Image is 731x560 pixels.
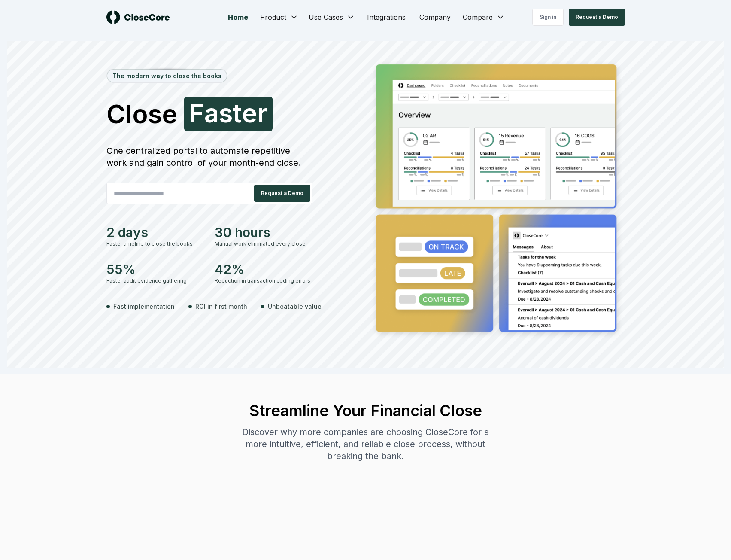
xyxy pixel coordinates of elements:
[255,9,303,26] button: Product
[303,9,360,26] button: Use Cases
[532,9,564,26] a: Sign in
[219,100,233,126] span: s
[234,426,497,462] div: Discover why more companies are choosing CloseCore for a more intuitive, efficient, and reliable ...
[369,58,625,341] img: Jumbotron
[204,100,219,126] span: a
[106,225,204,240] div: 2 days
[106,262,204,277] div: 55%
[189,100,204,126] span: F
[458,9,510,26] button: Compare
[268,302,322,311] span: Unbeatable value
[360,9,413,26] a: Integrations
[215,262,312,277] div: 42%
[242,100,257,126] span: e
[107,70,227,82] div: The modern way to close the books
[106,277,204,285] div: Faster audit evidence gathering
[221,9,255,26] a: Home
[215,240,312,248] div: Manual work eliminated every close
[413,9,458,26] a: Company
[106,10,170,24] img: logo
[260,12,286,22] span: Product
[113,302,175,311] span: Fast implementation
[215,277,312,285] div: Reduction in transaction coding errors
[106,145,312,169] div: One centralized portal to automate repetitive work and gain control of your month-end close.
[257,100,267,126] span: r
[234,402,497,419] h2: Streamline Your Financial Close
[106,101,177,127] span: Close
[254,185,310,202] button: Request a Demo
[215,225,312,240] div: 30 hours
[463,12,493,22] span: Compare
[309,12,343,22] span: Use Cases
[195,302,247,311] span: ROI in first month
[233,100,242,126] span: t
[569,9,625,26] button: Request a Demo
[106,240,204,248] div: Faster timeline to close the books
